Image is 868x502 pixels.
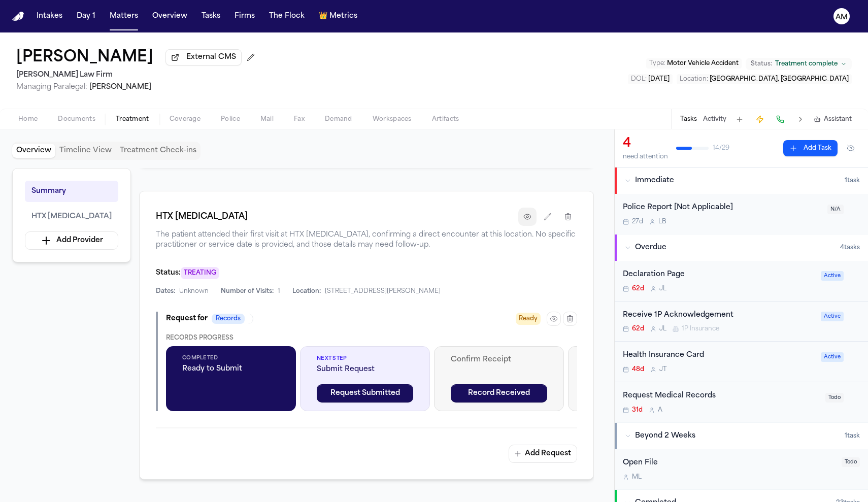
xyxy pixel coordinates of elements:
span: Records [212,314,245,324]
button: External CMS [165,49,242,65]
span: Submit Request [317,364,413,375]
span: Next Step [317,355,413,362]
button: Treatment Check-ins [116,144,201,158]
div: Receive 1P Acknowledgement [623,310,815,321]
span: Records Progress [166,335,233,341]
span: Police [221,115,240,123]
div: 4 [623,136,668,152]
span: Dates: [156,287,175,295]
h2: [PERSON_NAME] Law Firm [16,69,259,81]
button: Edit Type: Motor Vehicle Accident [646,58,742,69]
button: Edit matter name [16,49,153,67]
span: Status: [156,269,181,277]
span: TREATING [181,267,219,279]
h1: HTX [MEDICAL_DATA] [156,211,248,223]
div: Open task: Open File [615,449,868,489]
button: Beyond 2 Weeks1task [615,423,868,449]
button: Activity [703,115,726,123]
span: DOL : [631,76,647,82]
span: Type : [649,60,665,66]
h1: [PERSON_NAME] [16,49,153,67]
button: Add Request [509,445,577,463]
span: Treatment complete [775,60,838,68]
button: Add Provider [25,231,118,250]
span: [GEOGRAPHIC_DATA], [GEOGRAPHIC_DATA] [710,76,849,82]
span: Assistant [824,115,852,123]
span: Overdue [635,243,666,253]
img: Finch Logo [12,12,24,21]
button: crownMetrics [315,7,361,25]
div: Open task: Receive 1P Acknowledgement [615,302,868,342]
span: 1 task [845,177,860,185]
span: Location: [292,287,321,295]
span: J L [659,325,666,333]
span: Demand [325,115,352,123]
span: [DATE] [648,76,670,82]
span: External CMS [186,52,236,62]
div: Request Medical Records [623,390,819,402]
button: Record Received [451,384,547,403]
button: Firms [230,7,259,25]
div: Open task: Police Report [Not Applicable] [615,194,868,234]
button: The Flock [265,7,309,25]
span: 62d [632,325,644,333]
span: Immediate [635,176,674,186]
span: 1 task [845,432,860,440]
span: J T [659,365,667,374]
span: Mail [260,115,274,123]
button: Intakes [32,7,66,25]
span: Home [18,115,38,123]
span: J L [659,285,666,293]
button: Tasks [680,115,697,123]
span: Managing Paralegal: [16,83,87,91]
span: 4 task s [840,244,860,252]
span: Location : [680,76,708,82]
span: L B [658,218,666,226]
span: N/A [827,205,844,214]
button: Summary [25,181,118,202]
span: 48d [632,365,644,374]
span: Active [821,312,844,321]
button: Assistant [814,115,852,123]
span: Confirm Receipt [451,355,547,365]
button: Overview [148,7,191,25]
button: Request Submitted [317,384,413,403]
span: Todo [825,393,844,403]
a: Matters [106,7,142,25]
button: Add Task [732,112,747,126]
span: Treatment [116,115,149,123]
button: Add Task [783,140,838,156]
div: Open task: Health Insurance Card [615,342,868,382]
span: Coverage [170,115,201,123]
div: Open task: Request Medical Records [615,382,868,422]
span: Todo [842,457,860,467]
span: Unknown [179,287,209,295]
span: Artifacts [432,115,459,123]
span: Beyond 2 Weeks [635,431,695,441]
span: Number of Visits: [221,287,274,295]
span: 62d [632,285,644,293]
span: Ready [516,313,541,325]
span: Status: [751,60,772,68]
span: 27d [632,218,643,226]
span: Documents [58,115,95,123]
span: Request for [166,314,208,324]
span: A [658,406,662,414]
span: The patient attended their first visit at HTX [MEDICAL_DATA], confirming a direct encounter at th... [156,230,577,250]
button: Immediate1task [615,168,868,194]
button: Day 1 [73,7,99,25]
button: Create Immediate Task [753,112,767,126]
button: Tasks [197,7,224,25]
span: [STREET_ADDRESS][PERSON_NAME] [325,287,441,295]
button: Overdue4tasks [615,235,868,261]
span: Completed [182,354,280,362]
div: Open task: Declaration Page [615,261,868,302]
span: Workspaces [373,115,412,123]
